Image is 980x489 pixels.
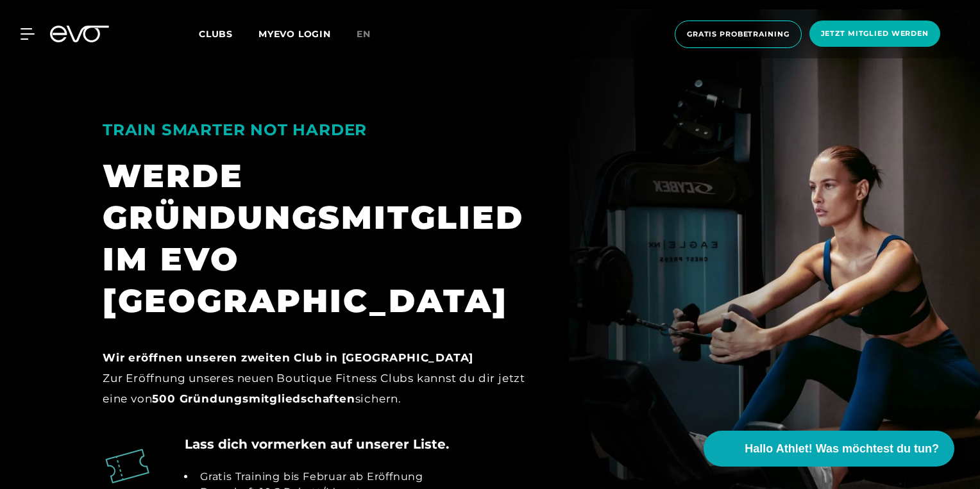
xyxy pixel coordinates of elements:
span: Jetzt Mitglied werden [821,28,929,39]
li: Gratis Training bis Februar ab Eröffnung [195,469,424,485]
span: Clubs [199,28,233,40]
a: MYEVO LOGIN [258,28,331,40]
a: Gratis Probetraining [671,21,806,48]
a: Jetzt Mitglied werden [806,21,944,48]
strong: 500 Gründungsmitgliedschaften [152,392,355,405]
strong: Wir eröffnen unseren zweiten Club in [GEOGRAPHIC_DATA] [103,351,473,364]
a: Clubs [199,28,258,40]
div: Zur Eröffnung unseres neuen Boutique Fitness Clubs kannst du dir jetzt eine von sichern. [103,347,544,410]
span: en [357,28,371,40]
h4: Lass dich vormerken auf unserer Liste. [185,435,449,454]
button: Hallo Athlet! Was möchtest du tun? [704,431,954,467]
a: en [357,27,386,42]
div: WERDE GRÜNDUNGSMITGLIED IM EVO [GEOGRAPHIC_DATA] [103,155,544,322]
span: Gratis Probetraining [687,29,790,40]
span: Hallo Athlet! Was möchtest du tun? [745,440,939,458]
div: TRAIN SMARTER NOT HARDER [103,115,544,145]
